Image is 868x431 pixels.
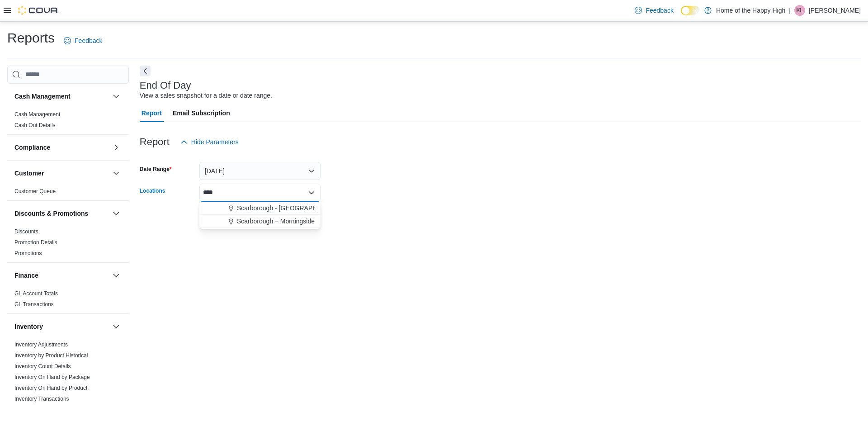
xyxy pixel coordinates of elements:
[797,5,803,16] span: KL
[14,322,43,331] h3: Inventory
[14,406,54,413] span: Package Details
[789,5,791,16] p: |
[14,384,87,392] span: Inventory On Hand by Product
[142,104,162,122] span: Report
[111,91,122,102] button: Cash Management
[14,209,88,218] h3: Discounts & Promotions
[14,290,58,297] a: GL Account Totals
[14,92,109,101] button: Cash Management
[631,1,677,19] a: Feedback
[7,29,55,47] h1: Reports
[14,239,57,246] a: Promotion Details
[7,186,129,200] div: Customer
[199,202,321,228] div: Choose from the following options
[14,188,56,194] a: Customer Queue
[237,204,388,213] span: Scarborough - [GEOGRAPHIC_DATA] - Fire & Flower
[140,91,272,100] div: View a sales snapshot for a date or date range.
[7,109,129,134] div: Cash Management
[18,6,59,15] img: Cova
[111,142,122,153] button: Compliance
[14,143,50,152] h3: Compliance
[75,36,102,45] span: Feedback
[681,6,700,15] input: Dark Mode
[716,5,785,16] p: Home of the Happy High
[111,321,122,332] button: Inventory
[14,395,69,403] span: Inventory Transactions
[14,169,109,178] button: Customer
[14,374,90,381] span: Inventory On Hand by Package
[140,166,172,173] label: Date Range
[794,5,805,16] div: Kiera Laughton
[199,202,321,215] button: Scarborough - [GEOGRAPHIC_DATA] - Fire & Flower
[14,301,54,308] span: GL Transactions
[14,250,42,256] a: Promotions
[14,209,109,218] button: Discounts & Promotions
[140,137,170,147] h3: Report
[60,32,106,50] a: Feedback
[646,6,673,15] span: Feedback
[140,187,165,194] label: Locations
[14,322,109,331] button: Inventory
[14,341,68,348] span: Inventory Adjustments
[14,228,38,235] span: Discounts
[14,396,69,402] a: Inventory Transactions
[14,363,71,369] a: Inventory Count Details
[191,137,239,147] span: Hide Parameters
[111,168,122,179] button: Customer
[140,66,151,76] button: Next
[308,189,315,196] button: Close list of options
[14,239,57,246] span: Promotion Details
[199,215,321,228] button: Scarborough – Morningside - Friendly Stranger
[237,217,369,226] span: Scarborough – Morningside - Friendly Stranger
[14,301,54,308] a: GL Transactions
[7,288,129,313] div: Finance
[14,385,87,391] a: Inventory On Hand by Product
[14,271,109,280] button: Finance
[14,143,109,152] button: Compliance
[7,226,129,262] div: Discounts & Promotions
[14,92,71,101] h3: Cash Management
[14,352,88,359] span: Inventory by Product Historical
[199,162,321,180] button: [DATE]
[14,169,44,178] h3: Customer
[14,352,88,359] a: Inventory by Product Historical
[14,341,68,348] a: Inventory Adjustments
[14,290,58,297] span: GL Account Totals
[111,270,122,281] button: Finance
[14,250,42,257] span: Promotions
[14,228,38,235] a: Discounts
[111,208,122,219] button: Discounts & Promotions
[14,271,38,280] h3: Finance
[14,122,56,128] a: Cash Out Details
[809,5,861,16] p: [PERSON_NAME]
[14,374,90,380] a: Inventory On Hand by Package
[173,104,230,122] span: Email Subscription
[14,407,54,413] a: Package Details
[177,133,242,151] button: Hide Parameters
[14,188,56,195] span: Customer Queue
[14,122,56,129] span: Cash Out Details
[14,111,60,118] a: Cash Management
[140,80,191,91] h3: End Of Day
